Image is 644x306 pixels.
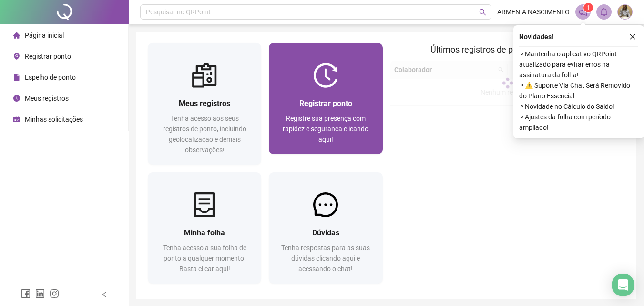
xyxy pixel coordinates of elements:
a: Registrar pontoRegistre sua presença com rapidez e segurança clicando aqui! [269,43,382,154]
sup: 1 [583,3,593,12]
div: Open Intercom Messenger [612,274,634,296]
a: Minha folhaTenha acesso a sua folha de ponto a qualquer momento. Basta clicar aqui! [148,172,261,284]
span: left [101,291,108,298]
span: Meus registros [25,95,69,102]
span: ⚬ Mantenha o aplicativo QRPoint atualizado para evitar erros na assinatura da folha! [519,49,638,80]
span: ⚬ Ajustes da folha com período ampliado! [519,112,638,133]
span: clock-circle [13,95,20,102]
span: Meus registros [179,99,230,108]
img: 63967 [618,5,632,19]
span: Novidades ! [519,32,553,42]
span: schedule [13,116,20,123]
span: ⚬ Novidade no Cálculo do Saldo! [519,101,638,112]
span: 1 [587,4,590,11]
span: Espelho de ponto [25,74,76,81]
span: bell [600,8,608,16]
span: Dúvidas [312,228,339,237]
a: DúvidasTenha respostas para as suas dúvidas clicando aqui e acessando o chat! [269,172,382,284]
span: Minha folha [184,228,225,237]
span: environment [13,53,20,60]
span: Registrar ponto [25,53,71,60]
span: notification [579,8,587,16]
span: ARMENIA NASCIMENTO [497,7,570,17]
span: home [13,32,20,39]
span: Tenha respostas para as suas dúvidas clicando aqui e acessando o chat! [281,244,370,273]
a: Meus registrosTenha acesso aos seus registros de ponto, incluindo geolocalização e demais observa... [148,43,261,165]
span: Últimos registros de ponto sincronizados [430,44,584,54]
span: search [479,9,486,16]
span: Tenha acesso aos seus registros de ponto, incluindo geolocalização e demais observações! [163,115,246,154]
span: Registre sua presença com rapidez e segurança clicando aqui! [283,115,368,143]
span: Minhas solicitações [25,116,83,123]
span: instagram [50,289,59,298]
span: linkedin [35,289,45,298]
span: Registrar ponto [299,99,352,108]
span: ⚬ ⚠️ Suporte Via Chat Será Removido do Plano Essencial [519,80,638,101]
span: file [13,74,20,81]
span: Página inicial [25,32,64,39]
span: close [629,33,636,40]
span: facebook [21,289,31,298]
span: Tenha acesso a sua folha de ponto a qualquer momento. Basta clicar aqui! [163,244,246,273]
